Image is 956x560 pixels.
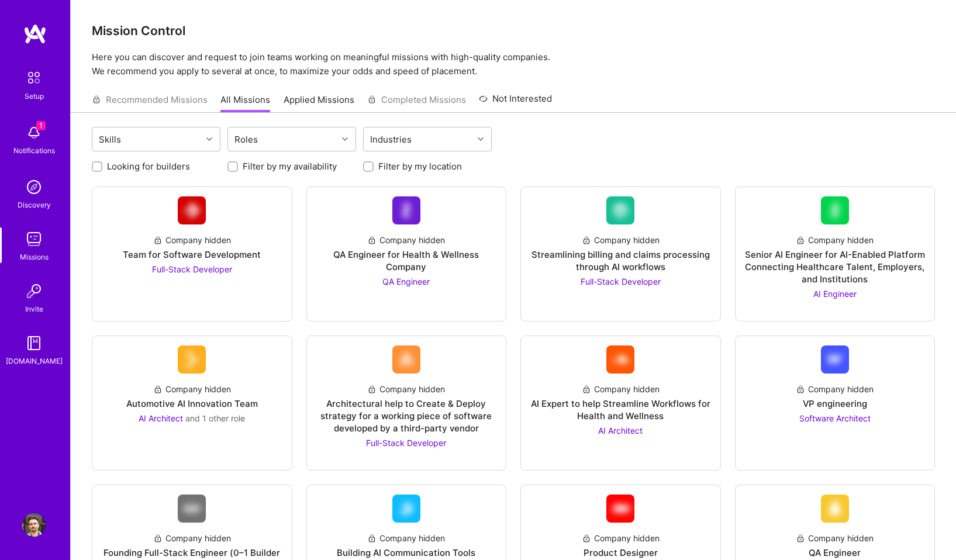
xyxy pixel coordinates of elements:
[232,131,261,148] div: Roles
[796,532,874,544] div: Company hidden
[366,438,446,448] span: Full-Stack Developer
[220,94,270,113] a: All Missions
[92,50,935,78] p: Here you can discover and request to join teams working on meaningful missions with high-quality ...
[392,345,420,374] img: Company Logo
[316,397,497,434] div: Architectural help to Create & Deploy strategy for a working piece of software developed by a thi...
[153,234,231,246] div: Company hidden
[284,94,354,113] a: Applied Missions
[342,136,348,142] i: icon Chevron
[367,131,415,148] div: Industries
[530,345,711,461] a: Company LogoCompany hiddenAI Expert to help Streamline Workflows for Health and WellnessAI Architect
[152,264,232,274] span: Full-Stack Developer
[102,345,282,461] a: Company LogoCompany hiddenAutomotive AI Innovation TeamAI Architect and 1 other role
[582,234,660,246] div: Company hidden
[606,495,634,523] img: Company Logo
[185,413,245,423] span: and 1 other role
[22,121,46,144] img: bell
[25,303,43,315] div: Invite
[153,383,231,395] div: Company hidden
[606,196,634,224] img: Company Logo
[107,160,190,172] label: Looking for builders
[478,136,484,142] i: icon Chevron
[584,547,658,559] div: Product Designer
[178,345,206,374] img: Company Logo
[745,196,926,312] a: Company LogoCompany hiddenSenior AI Engineer for AI-Enabled Platform Connecting Healthcare Talent...
[581,276,661,286] span: Full-Stack Developer
[22,513,46,537] img: User Avatar
[337,547,475,559] div: Building AI Communication Tools
[19,513,49,537] a: User Avatar
[23,23,47,44] img: logo
[22,227,46,251] img: teamwork
[796,234,874,246] div: Company hidden
[22,331,46,355] img: guide book
[745,345,926,461] a: Company LogoCompany hiddenVP engineeringSoftware Architect
[809,547,861,559] div: QA Engineer
[530,397,711,422] div: AI Expert to help Streamline Workflows for Health and Wellness
[582,383,660,395] div: Company hidden
[367,383,445,395] div: Company hidden
[13,144,55,157] div: Notifications
[606,345,634,374] img: Company Logo
[392,196,420,224] img: Company Logo
[6,355,63,367] div: [DOMAIN_NAME]
[139,413,183,423] span: AI Architect
[96,131,124,148] div: Skills
[821,495,849,523] img: Company Logo
[367,234,445,246] div: Company hidden
[20,251,49,263] div: Missions
[799,413,871,423] span: Software Architect
[316,248,497,273] div: QA Engineer for Health & Wellness Company
[582,532,660,544] div: Company hidden
[22,65,46,90] img: setup
[316,196,497,312] a: Company LogoCompany hiddenQA Engineer for Health & Wellness CompanyQA Engineer
[821,345,849,374] img: Company Logo
[813,289,857,299] span: AI Engineer
[36,121,46,130] span: 1
[530,248,711,273] div: Streamlining billing and claims processing through AI workflows
[598,426,643,435] span: AI Architect
[382,276,430,286] span: QA Engineer
[22,175,46,199] img: discovery
[178,495,206,523] img: Company Logo
[153,532,231,544] div: Company hidden
[22,279,46,303] img: Invite
[803,397,867,410] div: VP engineering
[479,92,552,113] a: Not Interested
[243,160,337,172] label: Filter by my availability
[123,248,261,261] div: Team for Software Development
[392,495,420,523] img: Company Logo
[92,23,935,38] h3: Mission Control
[530,196,711,312] a: Company LogoCompany hiddenStreamlining billing and claims processing through AI workflowsFull-Sta...
[745,248,926,285] div: Senior AI Engineer for AI-Enabled Platform Connecting Healthcare Talent, Employers, and Institutions
[378,160,462,172] label: Filter by my location
[102,196,282,312] a: Company LogoCompany hiddenTeam for Software DevelopmentFull-Stack Developer
[796,383,874,395] div: Company hidden
[25,90,44,102] div: Setup
[18,199,51,211] div: Discovery
[206,136,212,142] i: icon Chevron
[126,397,258,410] div: Automotive AI Innovation Team
[316,345,497,461] a: Company LogoCompany hiddenArchitectural help to Create & Deploy strategy for a working piece of s...
[821,196,849,224] img: Company Logo
[367,532,445,544] div: Company hidden
[178,196,206,224] img: Company Logo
